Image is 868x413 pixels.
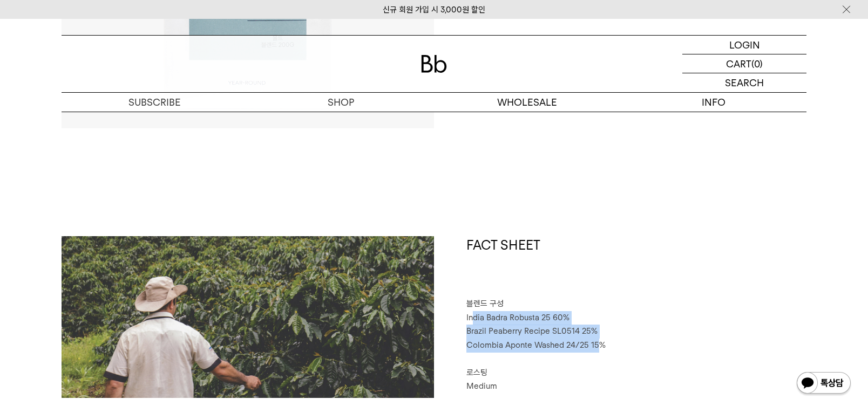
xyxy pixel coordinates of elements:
span: 블렌드 구성 [466,299,504,308]
p: CART [726,54,751,73]
img: 로고 [421,55,447,73]
span: India Badra Robusta 25 60% [466,313,569,322]
img: 몰트 [62,236,434,398]
a: LOGIN [682,36,806,54]
span: Colombia Aponte Washed 24/25 15% [466,340,606,350]
a: SUBSCRIBE [62,93,248,112]
p: (0) [751,54,763,73]
img: 카카오톡 채널 1:1 채팅 버튼 [796,371,852,397]
span: Medium [466,381,497,391]
a: CART (0) [682,54,806,73]
span: Brazil Peaberry Recipe SL0514 25% [466,326,598,336]
p: INFO [620,93,806,112]
a: SHOP [248,93,434,112]
span: ⠀ [466,354,472,363]
p: LOGIN [729,36,760,54]
span: 로스팅 [466,368,487,377]
h1: FACT SHEET [466,236,806,298]
p: WHOLESALE [434,93,620,112]
a: 신규 회원 가입 시 3,000원 할인 [383,5,485,15]
p: SEARCH [725,73,764,92]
